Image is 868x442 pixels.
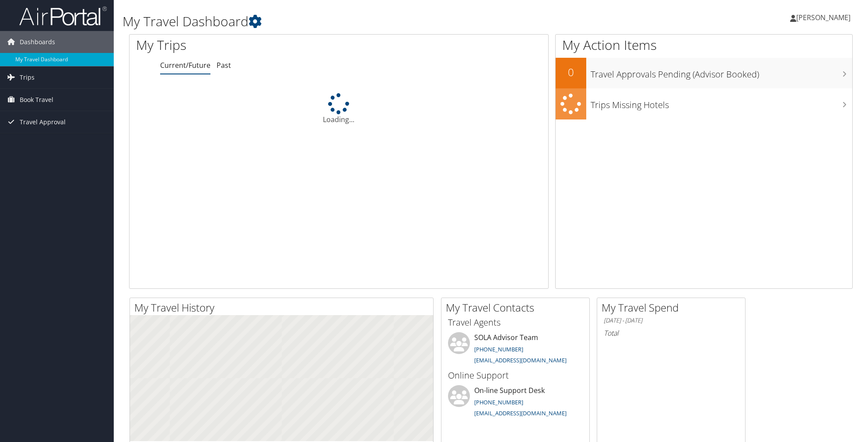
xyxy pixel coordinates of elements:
li: On-line Support Desk [444,385,587,421]
h2: 0 [556,65,586,80]
h2: My Travel Contacts [446,300,589,315]
span: [PERSON_NAME] [796,13,850,22]
h3: Travel Agents [448,316,583,329]
h3: Travel Approvals Pending (Advisor Booked) [591,64,852,81]
a: 0Travel Approvals Pending (Advisor Booked) [556,58,852,88]
a: [EMAIL_ADDRESS][DOMAIN_NAME] [474,409,567,417]
h2: My Travel History [134,300,433,315]
a: [EMAIL_ADDRESS][DOMAIN_NAME] [474,356,567,364]
h3: Online Support [448,369,583,382]
h1: My Action Items [556,36,852,54]
img: airportal-logo.png [19,6,107,26]
span: Dashboards [20,31,55,53]
a: [PERSON_NAME] [790,4,859,31]
h3: Trips Missing Hotels [591,95,852,111]
span: Book Travel [20,89,53,111]
span: Trips [20,67,35,88]
span: Travel Approval [20,111,66,133]
h1: My Travel Dashboard [122,12,614,31]
a: [PHONE_NUMBER] [474,398,523,406]
a: Past [217,60,231,70]
li: SOLA Advisor Team [444,332,587,368]
a: Trips Missing Hotels [556,88,852,119]
h6: [DATE] - [DATE] [604,316,738,325]
a: Current/Future [160,60,210,70]
div: Loading... [129,93,548,125]
a: [PHONE_NUMBER] [474,345,523,353]
h2: My Travel Spend [602,300,745,315]
h6: Total [604,328,738,338]
h1: My Trips [136,36,367,54]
